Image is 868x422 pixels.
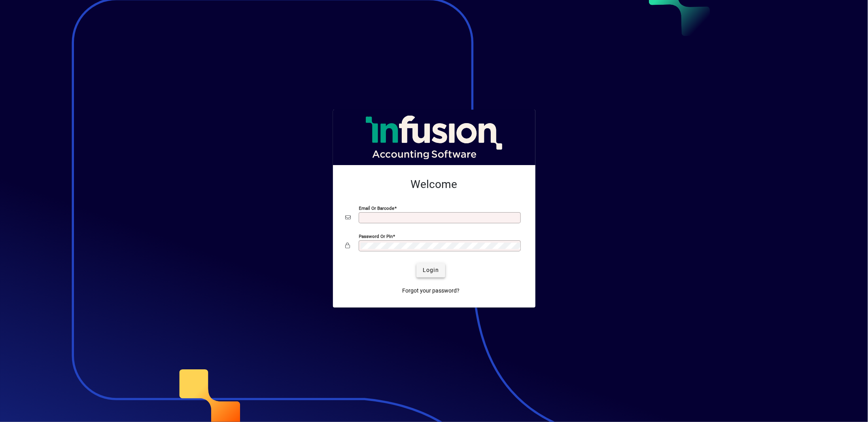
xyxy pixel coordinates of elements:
span: Login [423,266,439,274]
h2: Welcome [346,178,523,191]
mat-label: Email or Barcode [359,205,395,211]
button: Login [416,263,445,278]
a: Forgot your password? [399,284,463,298]
mat-label: Password or Pin [359,233,393,239]
span: Forgot your password? [402,287,460,295]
